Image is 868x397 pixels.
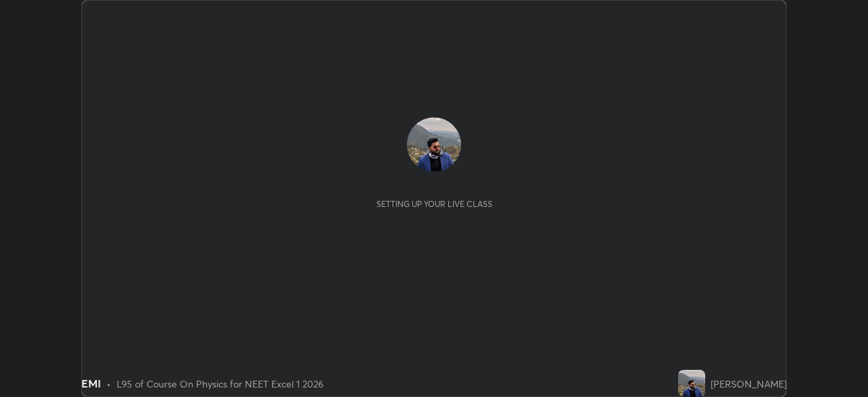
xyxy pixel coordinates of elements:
div: • [106,377,111,391]
div: Setting up your live class [376,199,492,209]
div: L95 of Course On Physics for NEET Excel 1 2026 [117,377,323,391]
div: [PERSON_NAME] [711,377,787,391]
div: EMI [81,375,101,392]
img: 32457bb2dde54d7ea7c34c8e2a2521d0.jpg [407,117,461,172]
img: 32457bb2dde54d7ea7c34c8e2a2521d0.jpg [678,370,705,397]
